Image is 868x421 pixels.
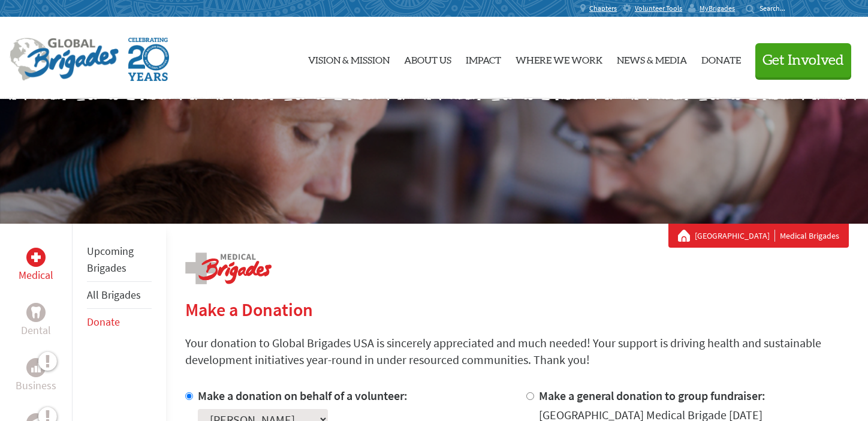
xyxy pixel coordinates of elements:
a: BusinessBusiness [16,358,56,394]
a: MedicalMedical [19,248,53,284]
div: Medical Brigades [678,230,839,242]
a: Vision & Mission [308,27,390,89]
li: Donate [87,309,152,335]
h2: Make a Donation [185,299,849,320]
a: Donate [87,315,120,329]
p: Your donation to Global Brigades USA is sincerely appreciated and much needed! Your support is dr... [185,335,849,368]
input: Search... [759,4,794,13]
img: Dental [31,306,41,318]
a: All Brigades [87,288,141,302]
p: Medical [19,267,53,284]
span: Volunteer Tools [635,4,682,13]
img: Business [31,363,41,372]
li: All Brigades [87,282,152,309]
a: [GEOGRAPHIC_DATA] [695,230,775,242]
a: News & Media [617,27,687,89]
div: Medical [26,248,46,267]
p: Business [16,377,56,394]
a: About Us [404,27,451,89]
img: Global Brigades Logo [10,38,119,81]
span: Chapters [589,4,617,13]
a: Upcoming Brigades [87,244,134,275]
li: Upcoming Brigades [87,238,152,282]
a: Impact [466,27,501,89]
label: Make a general donation to group fundraiser: [539,388,765,403]
img: Medical [31,252,41,262]
a: DentalDental [21,303,51,339]
div: Business [26,358,46,377]
a: Donate [701,27,741,89]
button: Get Involved [755,43,851,77]
div: Dental [26,303,46,322]
p: Dental [21,322,51,339]
label: Make a donation on behalf of a volunteer: [198,388,408,403]
a: Where We Work [516,27,602,89]
img: Global Brigades Celebrating 20 Years [128,38,169,81]
span: MyBrigades [700,4,735,13]
span: Get Involved [762,53,844,68]
img: logo-medical.png [185,252,272,284]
